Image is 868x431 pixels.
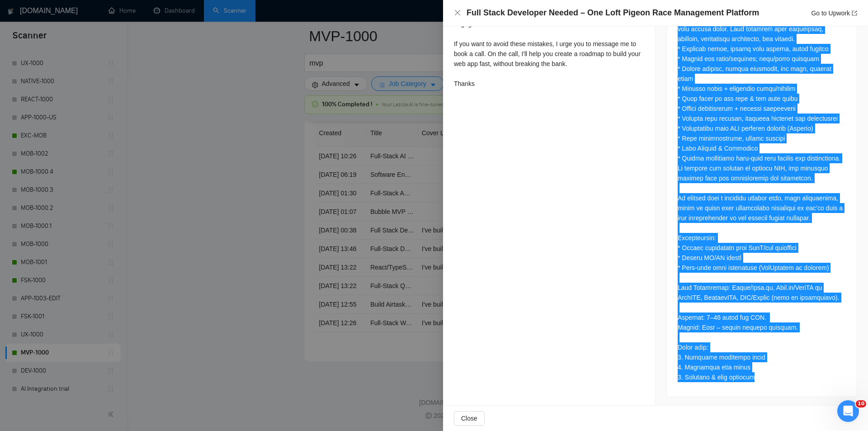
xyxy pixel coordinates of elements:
[467,7,759,19] h4: Full Stack Developer Needed – One Loft Pigeon Race Management Platform
[837,400,859,422] iframe: Intercom live chat
[856,400,866,407] span: 10
[852,10,857,16] span: export
[454,9,461,16] span: close
[461,413,477,423] span: Close
[454,9,461,17] button: Close
[811,9,857,17] a: Go to Upworkexport
[454,411,485,426] button: Close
